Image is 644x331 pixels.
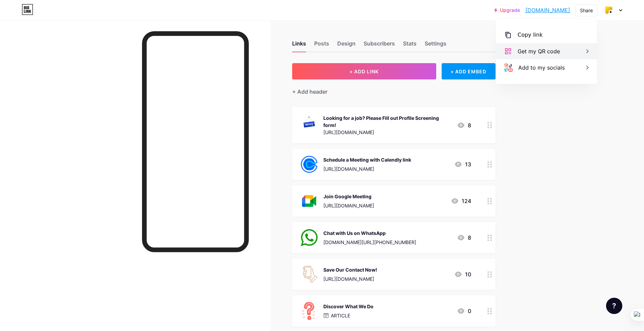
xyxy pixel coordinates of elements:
div: Design [337,39,356,52]
div: Posts [314,39,329,52]
img: Chat with Us on WhatsApp [300,229,318,246]
div: 10 [454,270,471,278]
div: Save Our Contact Now! [323,266,377,273]
img: The Propals [602,4,615,17]
div: + Add header [292,88,327,96]
div: [URL][DOMAIN_NAME] [323,129,451,136]
div: Links [292,39,306,52]
div: Stats [403,39,417,52]
div: Schedule a Meeting with Calendly link [323,156,411,163]
div: Subscribers [364,39,395,52]
div: 0 [457,307,471,315]
div: Join Google Meeting [323,193,374,200]
div: Chat with Us on WhatsApp [323,229,416,237]
div: + ADD EMBED [442,63,496,79]
img: Join Google Meeting [300,192,318,210]
div: [URL][DOMAIN_NAME] [323,165,411,172]
img: Discover What We Do [300,302,318,320]
img: Save Our Contact Now! [300,265,318,283]
div: [DOMAIN_NAME][URL][PHONE_NUMBER] [323,239,416,246]
span: + ADD LINK [349,69,379,74]
img: Schedule a Meeting with Calendly link [300,155,318,173]
div: [URL][DOMAIN_NAME] [323,275,377,282]
div: Get my QR code [518,47,560,55]
div: Settings [425,39,446,52]
div: Add to my socials [518,63,565,72]
a: [DOMAIN_NAME] [525,6,570,14]
button: + ADD LINK [292,63,436,79]
div: 8 [457,234,471,242]
div: 124 [451,197,471,205]
a: Upgrade [494,7,520,13]
div: Looking for a job? Please Fill out Profile Screening form! [323,114,451,129]
div: Discover What We Do [323,303,374,310]
p: ARTICLE [331,312,350,319]
div: 8 [457,121,471,129]
div: 13 [454,160,471,168]
div: Copy link [518,31,543,39]
div: [URL][DOMAIN_NAME] [323,202,374,209]
img: Looking for a job? Please Fill out Profile Screening form! [300,114,318,131]
div: Share [580,7,593,14]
